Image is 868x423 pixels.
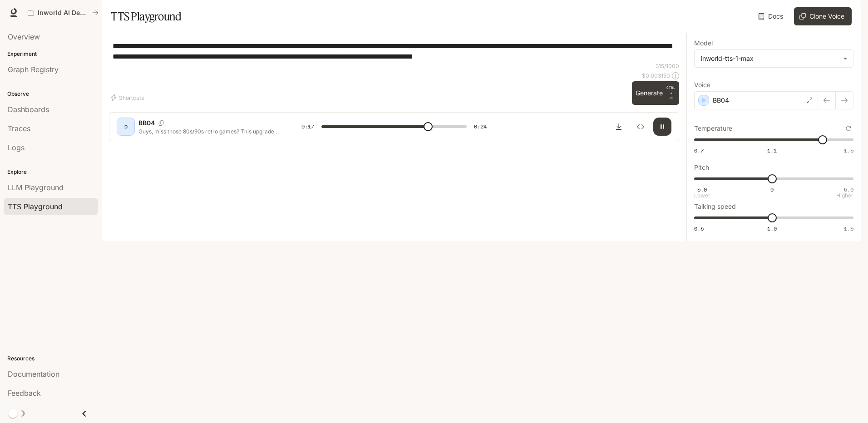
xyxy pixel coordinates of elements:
p: BB04 [713,96,729,105]
div: inworld-tts-1-max [695,50,853,67]
button: All workspaces [24,4,103,22]
p: Higher [836,193,853,198]
p: ⏎ [666,85,676,101]
button: Download audio [610,118,628,136]
button: Reset to default [843,123,853,133]
button: Inspect [631,118,650,136]
p: Lower [694,193,710,198]
span: 1.5 [844,225,853,232]
h1: TTS Playground [111,7,181,25]
p: Pitch [694,164,709,171]
a: Docs [756,7,787,25]
p: Guys, miss those 80s/90s retro games? This upgraded M15 retro game stick? 20k+ games, 15-20 syste... [138,128,280,135]
span: 5.0 [844,186,853,193]
button: Copy Voice ID [155,120,168,126]
p: CTRL + [666,85,676,96]
button: Shortcuts [109,90,148,105]
span: 0.7 [694,147,704,154]
p: Temperature [694,125,732,132]
span: 1.1 [767,147,777,154]
span: 0.5 [694,225,704,232]
span: 1.0 [767,225,777,232]
span: 1.5 [844,147,853,154]
p: Model [694,40,713,46]
button: GenerateCTRL +⏎ [632,81,679,105]
p: $ 0.003150 [642,72,670,79]
span: 0 [770,186,774,193]
div: D [118,119,133,134]
p: 315 / 1000 [656,62,679,70]
p: BB04 [138,118,155,128]
p: Inworld AI Demos [38,9,89,17]
p: Talking speed [694,203,736,210]
button: Clone Voice [794,7,852,25]
span: 0:17 [301,122,314,131]
span: 0:24 [474,122,487,131]
p: Voice [694,82,710,88]
span: -5.0 [694,186,707,193]
div: inworld-tts-1-max [701,54,838,63]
